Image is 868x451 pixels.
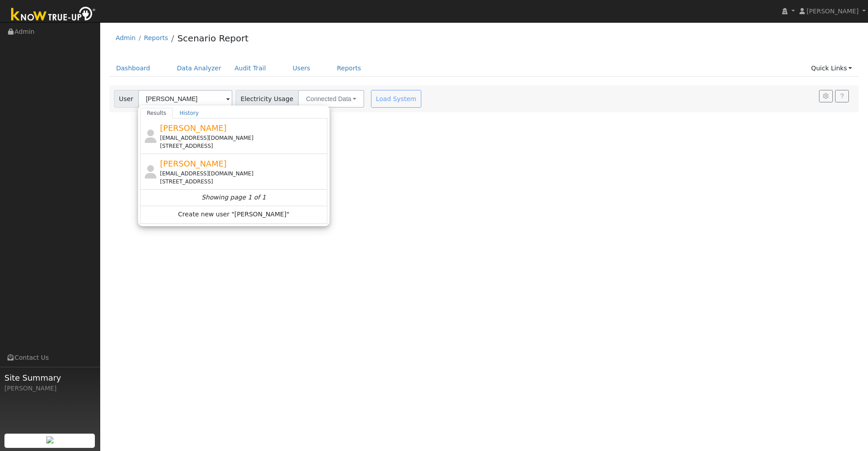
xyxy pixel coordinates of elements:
div: [EMAIL_ADDRESS][DOMAIN_NAME] [160,134,325,142]
span: Electricity Usage [236,90,298,108]
a: Admin [116,34,136,41]
a: Reports [144,34,168,41]
input: Select a User [138,90,232,108]
div: [STREET_ADDRESS] [160,142,325,150]
button: Settings [819,90,833,102]
div: [EMAIL_ADDRESS][DOMAIN_NAME] [160,170,325,178]
a: History [173,108,205,118]
a: Quick Links [804,60,859,77]
a: Scenario Report [177,33,249,44]
a: Users [286,60,317,77]
span: Create new user "[PERSON_NAME]" [178,210,289,220]
a: Help Link [835,90,849,102]
a: Results [140,108,173,118]
a: Audit Trail [228,60,273,77]
button: Connected Data [298,90,364,108]
div: [STREET_ADDRESS] [160,178,325,186]
span: [PERSON_NAME] [160,123,227,133]
a: Reports [330,60,368,77]
a: Dashboard [110,60,157,77]
span: User [114,90,139,108]
div: [PERSON_NAME] [4,384,95,393]
span: [PERSON_NAME] [160,159,227,168]
i: Showing page 1 of 1 [202,193,266,202]
span: Site Summary [4,372,95,384]
img: Know True-Up [7,5,100,25]
img: retrieve [46,436,53,443]
span: [PERSON_NAME] [807,8,859,15]
a: Data Analyzer [170,60,228,77]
